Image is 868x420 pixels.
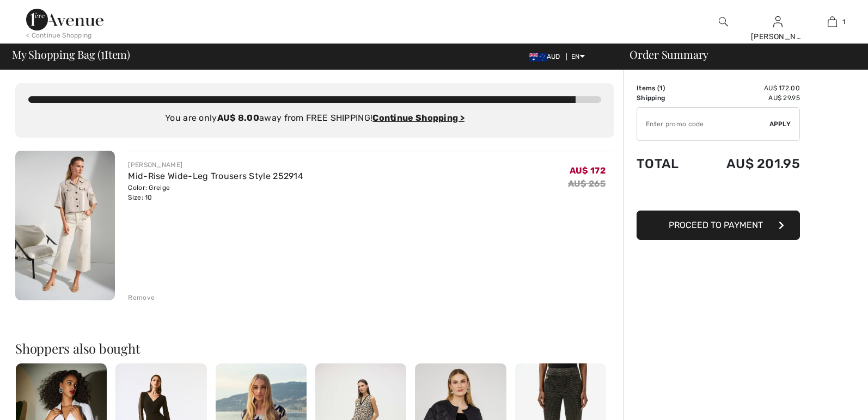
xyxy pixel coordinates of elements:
span: Proceed to Payment [669,220,763,230]
iframe: Opens a widget where you can find more information [798,387,857,415]
span: Apply [769,119,791,129]
img: 1ère Avenue [26,9,103,30]
img: Australian Dollar [529,53,547,61]
td: Total [637,145,696,182]
div: [PERSON_NAME] [751,31,804,42]
span: AUD [529,53,565,60]
div: < Continue Shopping [26,30,92,40]
a: 1 [805,15,859,28]
div: Color: Greige Size: 10 [128,183,303,202]
iframe: PayPal [637,182,800,207]
td: Shipping [637,93,696,103]
input: Promo code [637,108,769,140]
td: AU$ 29.95 [696,93,800,103]
span: AU$ 172 [570,165,606,176]
a: Mid-Rise Wide-Leg Trousers Style 252914 [128,171,303,181]
div: Order Summary [616,49,861,60]
strong: AU$ 8.00 [217,113,259,123]
span: 1 [659,84,663,92]
button: Proceed to Payment [637,211,800,240]
div: [PERSON_NAME] [128,160,303,170]
a: Sign In [773,16,783,27]
h2: Shoppers also bought [15,342,614,355]
span: 1 [842,17,845,27]
span: My Shopping Bag ( Item) [12,49,130,60]
img: My Info [773,15,783,28]
img: search the website [719,15,728,28]
img: Mid-Rise Wide-Leg Trousers Style 252914 [15,151,115,300]
div: You are only away from FREE SHIPPING! [28,112,601,125]
div: Remove [128,293,155,302]
td: AU$ 201.95 [696,145,800,182]
a: Continue Shopping > [372,113,464,123]
td: Items ( ) [637,83,696,93]
img: My Bag [828,15,837,28]
td: AU$ 172.00 [696,83,800,93]
span: 1 [101,46,105,60]
span: EN [571,53,585,60]
s: AU$ 265 [568,178,606,189]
